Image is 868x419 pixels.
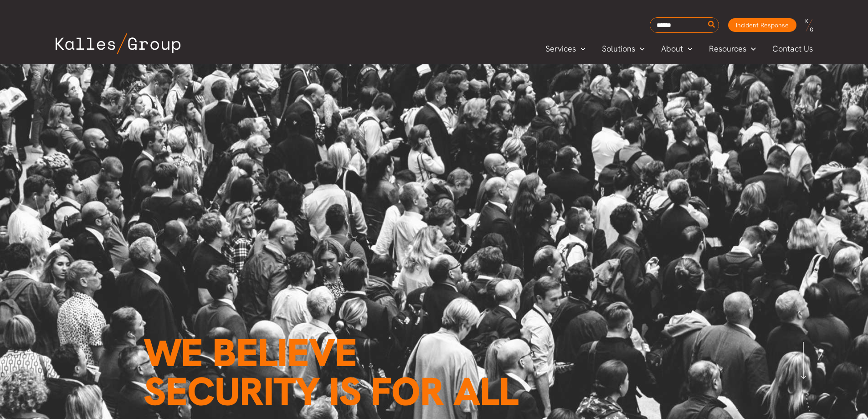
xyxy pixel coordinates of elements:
span: We believe Security is for all [144,327,518,417]
a: SolutionsMenu Toggle [594,42,653,56]
span: Menu Toggle [576,42,586,56]
span: Menu Toggle [683,42,693,56]
a: AboutMenu Toggle [653,42,701,56]
span: Solutions [602,42,635,56]
span: Menu Toggle [635,42,645,56]
a: Incident Response [728,18,796,32]
a: ServicesMenu Toggle [537,42,594,56]
a: ResourcesMenu Toggle [701,42,764,56]
span: About [661,42,683,56]
button: Search [706,18,718,32]
span: Resources [709,42,746,56]
a: Contact Us [764,42,822,56]
span: Services [545,42,576,56]
span: Contact Us [772,42,813,56]
span: Menu Toggle [746,42,756,56]
img: Kalles Group [56,33,180,54]
nav: Primary Site Navigation [537,41,822,56]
